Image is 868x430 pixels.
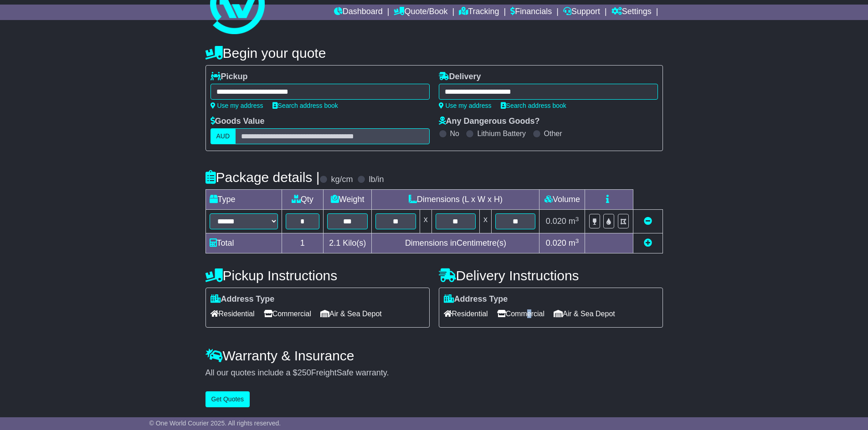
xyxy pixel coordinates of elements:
[439,116,540,126] label: Any Dangerous Goods?
[211,116,265,126] label: Goods Value
[394,5,447,20] a: Quote/Book
[644,238,652,248] a: Add new item
[149,420,281,427] span: © One World Courier 2025. All rights reserved.
[420,210,431,233] td: x
[546,217,566,226] span: 0.020
[320,307,382,321] span: Air & Sea Depot
[272,102,338,109] a: Search address book
[205,170,320,185] h4: Package details |
[575,216,579,223] sup: 3
[324,233,372,253] td: Kilo(s)
[477,129,526,138] label: Lithium Battery
[329,238,340,248] span: 2.1
[569,217,579,226] span: m
[539,190,585,210] td: Volume
[211,307,255,321] span: Residential
[205,233,282,253] td: Total
[439,72,481,82] label: Delivery
[282,233,324,253] td: 1
[211,72,248,82] label: Pickup
[459,5,499,20] a: Tracking
[211,294,275,304] label: Address Type
[611,5,652,20] a: Settings
[575,238,579,244] sup: 3
[334,5,383,20] a: Dashboard
[282,190,324,210] td: Qty
[369,175,384,185] label: lb/in
[644,217,652,226] a: Remove this item
[444,294,508,304] label: Address Type
[439,102,492,109] a: Use my address
[450,129,459,138] label: No
[544,129,562,138] label: Other
[205,368,663,378] div: All our quotes include a $ FreightSafe warranty.
[264,307,311,321] span: Commercial
[480,210,492,233] td: x
[372,233,539,253] td: Dimensions in Centimetre(s)
[205,268,430,283] h4: Pickup Instructions
[372,190,539,210] td: Dimensions (L x W x H)
[324,190,372,210] td: Weight
[510,5,552,20] a: Financials
[331,175,353,185] label: kg/cm
[205,46,663,61] h4: Begin your quote
[205,391,250,407] button: Get Quotes
[554,307,615,321] span: Air & Sea Depot
[205,348,663,363] h4: Warranty & Insurance
[211,128,236,144] label: AUD
[546,238,566,248] span: 0.020
[439,268,663,283] h4: Delivery Instructions
[211,102,263,109] a: Use my address
[501,102,566,109] a: Search address book
[444,307,488,321] span: Residential
[569,238,579,248] span: m
[497,307,544,321] span: Commercial
[298,368,311,377] span: 250
[563,5,600,20] a: Support
[205,190,282,210] td: Type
